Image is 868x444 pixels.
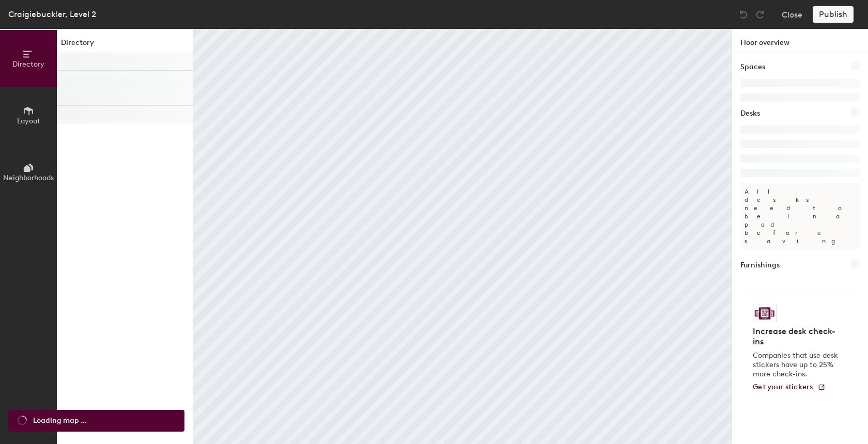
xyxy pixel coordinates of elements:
h1: Furnishings [740,260,780,271]
button: Close [782,6,802,23]
span: Layout [17,117,40,125]
canvas: Map [193,29,732,444]
a: Get your stickers [753,383,826,392]
img: Sticker logo [753,305,777,322]
span: Loading map ... [33,415,87,426]
span: Directory [12,60,44,69]
p: Companies that use desk stickers have up to 25% more check-ins. [753,351,841,379]
img: Redo [755,9,765,20]
span: Neighborhoods [3,173,54,182]
h1: Spaces [740,61,765,73]
h1: Directory [57,37,193,53]
h1: Desks [740,108,760,119]
img: Undo [738,9,749,20]
span: Get your stickers [753,383,813,391]
h4: Increase desk check-ins [753,326,841,347]
div: Craigiebuckler, Level 2 [8,8,96,21]
p: All desks need to be in a pod before saving [740,183,860,249]
h1: Floor overview [732,29,868,53]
